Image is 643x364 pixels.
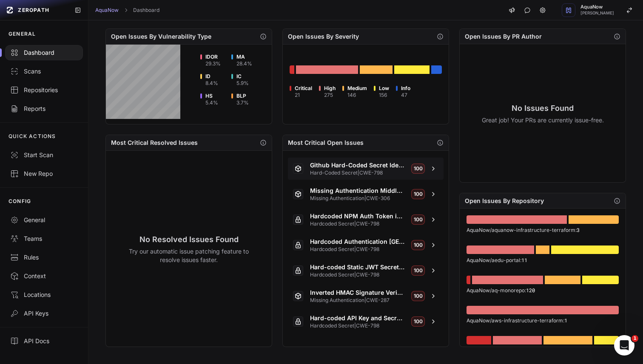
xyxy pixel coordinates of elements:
div: 28.4 % [236,60,252,67]
div: New Repo [10,169,78,178]
h3: No Resolved Issues Found [122,234,256,245]
div: Go to issues list [551,245,619,254]
svg: chevron right, [123,7,129,13]
div: Go to issues list [296,65,358,74]
div: Go to issues list [472,276,543,284]
p: QUICK ACTIONS [9,133,56,140]
h2: Most Critical Open Issues [288,138,364,147]
div: Go to issues list [594,336,619,344]
div: 21 [295,92,312,99]
span: 100 [411,164,425,174]
div: 5.9 % [236,80,249,87]
div: 275 [324,92,336,99]
div: Go to issues list [360,65,393,74]
div: AquaNow/aq-monorepo : [467,287,619,294]
div: 8.4 % [205,80,218,87]
span: Missing Authentication Middleware [310,186,405,195]
div: AquaNow/aedu-portal : [467,257,619,264]
div: 146 [347,92,367,99]
span: Hard-coded Static JWT Secret Key Enables Token Forgery [310,263,405,271]
div: Context [10,272,78,280]
div: Reports [10,104,78,113]
div: API Docs [10,337,78,345]
span: 120 [526,287,535,293]
span: Hardcoded NPM Auth Token in .npmrc [310,212,405,220]
span: MA [236,54,252,60]
div: Rules [10,253,78,262]
span: 100 [411,189,425,199]
div: Go to issues list [536,245,549,254]
span: ID [205,73,218,80]
span: ZEROPATH [18,7,49,14]
div: Go to issues list [493,336,542,344]
a: Hardcoded Authentication [GEOGRAPHIC_DATA] in .npmrc Hardcoded Secret|CWE-798 100 [288,234,444,256]
span: HS [205,93,218,99]
span: Hardcoded Authentication [GEOGRAPHIC_DATA] in .npmrc [310,237,405,246]
h3: No Issues Found [482,102,604,114]
div: Go to issues list [545,276,580,284]
div: AquaNow/aws-infrastructure-terraform : [467,317,619,324]
iframe: Intercom live chat [614,335,634,356]
span: IC [236,73,249,80]
div: Go to issues list [467,215,567,224]
div: 156 [379,92,389,99]
a: Hard-coded Static JWT Secret Key Enables Token Forgery Hardcoded Secret|CWE-798 100 [288,260,444,282]
div: Go to issues list [543,336,592,344]
span: IDOR [205,54,221,60]
a: Missing Authentication Middleware Missing Authentication|CWE-306 100 [288,183,444,205]
p: Try our automatic issue patching feature to resolve issues faster. [122,247,256,264]
span: Hard-coded API Key and Secret in src/utils/apiFetch.js [310,314,405,322]
span: 100 [411,265,425,276]
span: Missing Authentication | CWE-287 [310,297,405,304]
h2: Open Issues By Vulnerability Type [111,32,211,41]
span: 100 [411,214,425,225]
a: Github Hard-Coded Secret Identified Hard-Coded Secret|CWE-798 100 [288,158,444,180]
span: 11 [521,257,527,263]
div: Repositories [10,86,78,94]
span: Inverted HMAC Signature Verification Bypass [310,288,405,297]
span: Critical [295,85,312,92]
div: 5.4 % [205,99,218,106]
a: Dashboard [133,7,159,14]
h2: Most Critical Resolved Issues [111,138,198,147]
span: BLP [236,93,249,99]
span: Hardcoded Secret | CWE-798 [310,271,405,278]
span: 3 [577,226,580,233]
span: Hardcoded Secret | CWE-798 [310,322,405,329]
p: Great job! Your PRs are currently issue-free. [482,116,604,124]
div: Go to issues list [467,336,491,344]
a: Inverted HMAC Signature Verification Bypass Missing Authentication|CWE-287 100 [288,285,444,307]
div: Teams [10,234,78,243]
h2: Open Issues By Repository [465,197,544,205]
p: GENERAL [9,31,36,37]
div: Scans [10,67,78,76]
span: Info [401,85,410,92]
div: Start Scan [10,151,78,159]
span: 1 [564,317,567,324]
div: 3.7 % [236,99,249,106]
span: 1 [632,335,638,342]
span: Hardcoded Secret | CWE-798 [310,220,405,227]
span: Low [379,85,389,92]
div: Locations [10,291,78,299]
div: Go to issues list [290,65,294,74]
span: High [324,85,336,92]
div: Dashboard [10,48,78,57]
div: Go to issues list [467,245,534,254]
a: ZEROPATH [3,3,68,17]
span: 100 [411,316,425,327]
div: Go to issues list [467,276,470,284]
div: 29.3 % [205,60,221,67]
p: CONFIG [9,198,31,205]
a: Hard-coded API Key and Secret in src/utils/apiFetch.js Hardcoded Secret|CWE-798 100 [288,310,444,333]
div: General [10,216,78,224]
a: AquaNow [95,7,119,14]
div: Go to issues list [582,276,619,284]
div: Go to issues list [431,65,442,74]
span: AquaNow [580,5,614,9]
div: Go to issues list [467,306,619,314]
span: Hard-Coded Secret | CWE-798 [310,169,405,176]
span: Github Hard-Coded Secret Identified [310,161,405,169]
span: 100 [411,291,425,301]
h2: Open Issues By PR Author [465,32,542,41]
